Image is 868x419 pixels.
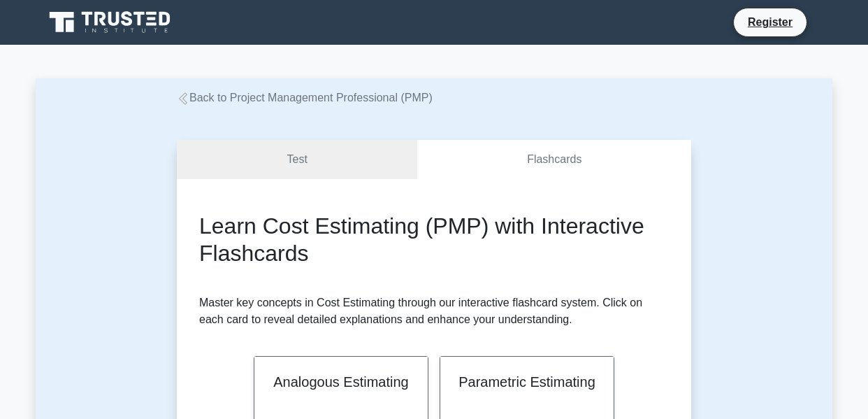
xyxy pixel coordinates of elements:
a: Back to Project Management Professional (PMP) [177,92,433,104]
a: Test [177,140,417,180]
a: Register [739,13,801,31]
h2: Analogous Estimating [271,374,411,390]
h2: Parametric Estimating [457,374,597,390]
a: Flashcards [417,140,691,180]
h2: Learn Cost Estimating (PMP) with Interactive Flashcards [199,213,669,267]
p: Master key concepts in Cost Estimating through our interactive flashcard system. Click on each ca... [199,294,669,328]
